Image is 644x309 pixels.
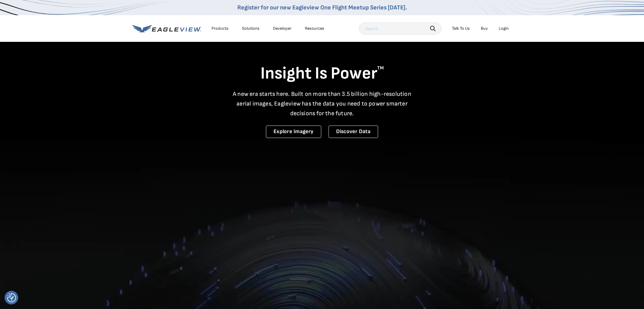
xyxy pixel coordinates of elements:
div: Solutions [242,26,260,31]
p: A new era starts here. Built on more than 3.5 billion high-resolution aerial images, Eagleview ha... [229,89,415,118]
div: Login [499,26,509,31]
div: Resources [305,26,324,31]
a: Discover Data [329,126,378,138]
div: Products [212,26,229,31]
a: Buy [481,26,488,31]
div: Talk To Us [452,26,470,31]
a: Explore Imagery [266,126,321,138]
a: Developer [273,26,291,31]
sup: TM [377,65,384,71]
input: Search [359,22,442,35]
a: Register for our new Eagleview One Flight Meetup Series [DATE]. [237,4,407,11]
img: Revisit consent button [7,293,16,302]
button: Consent Preferences [7,293,16,302]
h1: Insight Is Power [133,63,512,84]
